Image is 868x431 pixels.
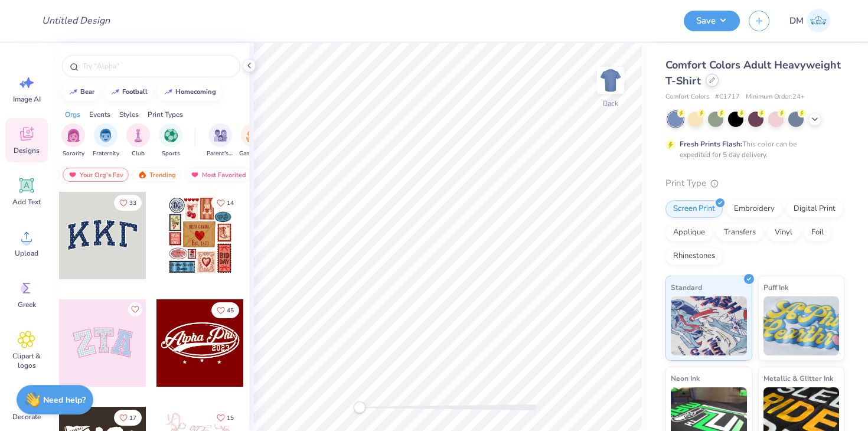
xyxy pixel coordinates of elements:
[132,149,145,158] span: Club
[807,9,830,32] img: Deepanshi Mittal
[114,195,142,211] button: Like
[15,249,38,258] span: Upload
[65,109,80,120] div: Orgs
[12,197,41,207] span: Add Text
[190,171,200,179] img: most_fav.gif
[746,92,805,102] span: Minimum Order: 24 +
[211,410,239,426] button: Like
[148,109,183,120] div: Print Types
[132,168,181,182] div: Trending
[680,139,825,160] div: This color can be expedited for 5 day delivery.
[715,92,740,102] span: # C1717
[767,224,800,241] div: Vinyl
[119,109,139,120] div: Styles
[14,146,40,155] span: Designs
[214,129,227,142] img: Parent's Weekend Image
[763,372,833,384] span: Metallic & Glitter Ink
[67,129,80,142] img: Sorority Image
[61,123,85,158] div: filter for Sorority
[665,58,841,88] span: Comfort Colors Adult Heavyweight T-Shirt
[68,89,78,96] img: trend_line.gif
[239,149,266,158] span: Game Day
[126,123,150,158] div: filter for Club
[716,224,763,241] div: Transfers
[63,168,129,182] div: Your Org's Fav
[684,11,740,31] button: Save
[32,9,119,32] input: Untitled Design
[239,123,266,158] button: filter button
[784,9,836,32] a: DM
[211,195,239,211] button: Like
[603,98,618,109] div: Back
[80,89,94,95] div: bear
[93,149,119,158] span: Fraternity
[13,94,41,104] span: Image AI
[99,129,112,142] img: Fraternity Image
[207,123,234,158] div: filter for Parent's Weekend
[599,68,622,92] img: Back
[680,139,742,149] strong: Fresh Prints Flash:
[89,109,110,120] div: Events
[211,302,239,318] button: Like
[786,200,843,218] div: Digital Print
[162,149,180,158] span: Sports
[159,123,182,158] div: filter for Sports
[239,123,266,158] div: filter for Game Day
[104,83,153,101] button: football
[665,177,844,190] div: Print Type
[227,200,234,206] span: 14
[227,308,234,314] span: 45
[18,300,36,309] span: Greek
[7,351,46,370] span: Clipart & logos
[122,89,148,95] div: football
[126,123,150,158] button: filter button
[110,89,120,96] img: trend_line.gif
[128,302,142,316] button: Like
[157,83,221,101] button: homecoming
[227,415,234,421] span: 15
[671,281,702,293] span: Standard
[665,247,723,265] div: Rhinestones
[81,60,233,72] input: Try "Alpha"
[68,171,77,179] img: most_fav.gif
[132,129,145,142] img: Club Image
[93,123,119,158] button: filter button
[207,123,234,158] button: filter button
[43,394,86,406] strong: Need help?
[804,224,831,241] div: Foil
[671,372,700,384] span: Neon Ink
[354,401,366,413] div: Accessibility label
[159,123,182,158] button: filter button
[93,123,119,158] div: filter for Fraternity
[763,281,788,293] span: Puff Ink
[164,89,173,96] img: trend_line.gif
[185,168,252,182] div: Most Favorited
[207,149,234,158] span: Parent's Weekend
[789,14,804,28] span: DM
[129,200,136,206] span: 33
[62,83,100,101] button: bear
[671,296,747,355] img: Standard
[665,224,713,241] div: Applique
[129,415,136,421] span: 17
[763,296,840,355] img: Puff Ink
[246,129,260,142] img: Game Day Image
[138,171,147,179] img: trending.gif
[665,92,709,102] span: Comfort Colors
[61,123,85,158] button: filter button
[665,200,723,218] div: Screen Print
[164,129,178,142] img: Sports Image
[12,412,41,422] span: Decorate
[114,410,142,426] button: Like
[63,149,84,158] span: Sorority
[175,89,216,95] div: homecoming
[726,200,782,218] div: Embroidery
